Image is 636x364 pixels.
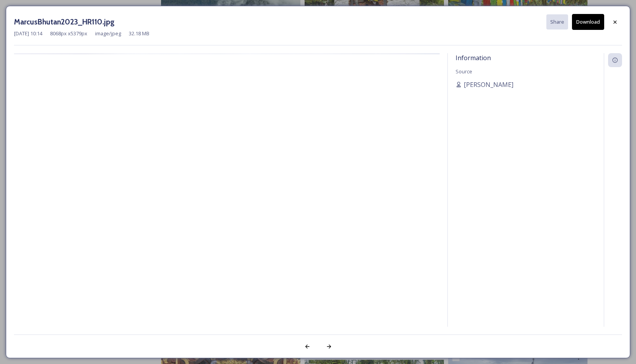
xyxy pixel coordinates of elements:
span: [PERSON_NAME] [464,80,513,89]
span: 32.18 MB [129,30,149,37]
span: Source [456,68,472,75]
span: [DATE] 10:14 [14,30,42,37]
span: 8068 px x 5379 px [50,30,87,37]
span: image/jpeg [95,30,121,37]
button: Share [546,14,568,29]
img: MarcusBhutan2023_HR110.jpg [14,53,440,337]
h3: MarcusBhutan2023_HR110.jpg [14,16,114,28]
span: Information [456,54,491,62]
button: Download [572,14,604,30]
